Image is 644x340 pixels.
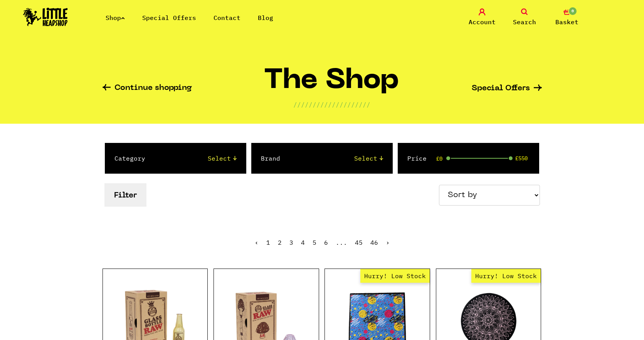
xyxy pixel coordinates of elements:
p: //////////////////// [293,100,370,109]
span: Hurry! Low Stock [360,269,430,283]
a: 6 [324,239,328,246]
label: Brand [261,154,280,163]
a: Special Offers [472,85,542,93]
a: 0 Basket [548,8,586,27]
span: ... [336,239,347,246]
a: « Previous [255,239,259,246]
img: Little Head Shop Logo [23,8,68,26]
a: 1 [266,239,270,246]
a: 5 [313,239,316,246]
span: 0 [568,7,577,16]
span: Search [513,17,536,27]
label: Category [114,154,145,163]
button: Filter [104,183,146,207]
span: Hurry! Low Stock [471,269,541,283]
h1: The Shop [264,68,399,100]
a: Search [505,8,544,27]
a: 4 [301,239,305,246]
a: Continue shopping [103,84,192,93]
a: Shop [106,14,125,22]
a: Special Offers [142,14,196,22]
span: £550 [515,155,528,161]
a: Contact [214,14,240,22]
label: Price [407,154,427,163]
span: 2 [278,239,282,246]
span: Account [469,17,496,27]
span: Basket [555,17,578,27]
a: 3 [289,239,293,246]
span: £0 [436,156,442,162]
a: 46 [370,239,378,246]
a: Next » [386,239,390,246]
a: Blog [258,14,273,22]
a: 45 [355,239,363,246]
